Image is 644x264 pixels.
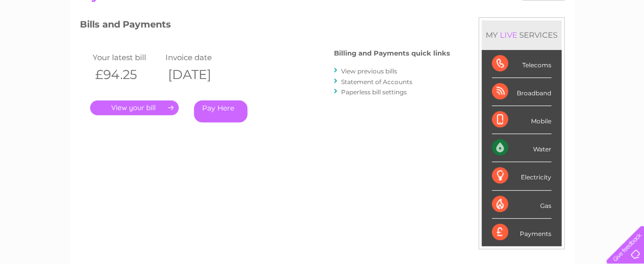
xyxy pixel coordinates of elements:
h4: Billing and Payments quick links [334,49,450,57]
a: View previous bills [341,67,397,75]
a: . [90,100,179,115]
div: MY SERVICES [482,20,562,49]
th: [DATE] [163,64,236,85]
div: LIVE [498,30,519,40]
a: Contact [576,43,601,51]
div: Gas [492,191,551,219]
div: Water [492,134,551,162]
a: Energy [490,43,513,51]
div: Telecoms [492,50,551,78]
div: Mobile [492,106,551,134]
div: Clear Business is a trading name of Verastar Limited (registered in [GEOGRAPHIC_DATA] No. 3667643... [82,6,563,49]
div: Broadband [492,78,551,106]
img: logo.png [22,27,74,58]
a: Statement of Accounts [341,78,412,86]
a: Telecoms [519,43,549,51]
a: Water [465,43,484,51]
td: Your latest bill [90,50,163,64]
td: Invoice date [163,50,236,64]
th: £94.25 [90,64,163,85]
div: Payments [492,219,551,246]
h3: Bills and Payments [80,17,450,35]
a: Log out [610,43,634,51]
a: Pay Here [194,100,247,122]
a: Paperless bill settings [341,88,407,96]
a: Blog [555,43,570,51]
div: Electricity [492,162,551,190]
a: 0333 014 3131 [452,5,522,18]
